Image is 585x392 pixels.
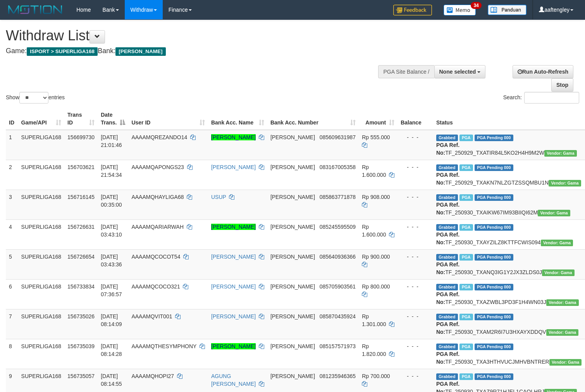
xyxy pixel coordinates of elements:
[6,190,18,219] td: 3
[401,313,430,320] div: - - -
[67,283,95,290] span: 156733834
[362,283,390,290] span: Rp 800.000
[320,164,356,170] span: Copy 083167005358 to clipboard
[18,190,65,219] td: SUPERLIGA168
[433,309,585,339] td: TF_250930_TXAM2R6I7U3HXAYXDDQV
[436,202,459,216] b: PGA Ref. No:
[433,339,585,369] td: TF_250930_TXA3HTHVUCJMHVBNTRER
[6,108,18,130] th: ID
[401,283,430,290] div: - - -
[433,279,585,309] td: TF_250930_TXAZWBL3PD3F1H4WN03J
[211,254,256,260] a: [PERSON_NAME]
[475,284,513,290] span: PGA Pending
[270,313,315,319] span: [PERSON_NAME]
[6,219,18,249] td: 4
[475,373,513,380] span: PGA Pending
[401,372,430,380] div: - - -
[362,373,390,379] span: Rp 700.000
[359,108,397,130] th: Amount: activate to sort column ascending
[27,47,98,56] span: ISPORT > SUPERLIGA168
[320,283,356,290] span: Copy 085705903561 to clipboard
[270,343,315,349] span: [PERSON_NAME]
[270,164,315,170] span: [PERSON_NAME]
[320,343,356,349] span: Copy 085157571973 to clipboard
[436,344,458,350] span: Grabbed
[101,373,122,387] span: [DATE] 08:14:55
[101,254,122,268] span: [DATE] 03:43:36
[270,283,315,290] span: [PERSON_NAME]
[436,194,458,201] span: Grabbed
[101,313,122,327] span: [DATE] 08:14:09
[67,254,95,260] span: 156726654
[101,134,122,148] span: [DATE] 21:01:46
[475,224,513,231] span: PGA Pending
[459,314,473,320] span: Marked by aafchhiseyha
[18,339,65,369] td: SUPERLIGA168
[436,261,459,275] b: PGA Ref. No:
[270,134,315,140] span: [PERSON_NAME]
[433,190,585,219] td: TF_250930_TXAIKW67IM93BIIQI62M
[6,47,382,55] h4: Game: Bank:
[267,108,359,130] th: Bank Acc. Number: activate to sort column ascending
[320,313,356,319] span: Copy 085870435924 to clipboard
[362,194,390,200] span: Rp 908.000
[101,194,122,208] span: [DATE] 00:35:00
[270,254,315,260] span: [PERSON_NAME]
[101,224,122,238] span: [DATE] 03:43:10
[67,313,95,319] span: 156735026
[320,224,356,230] span: Copy 085245595509 to clipboard
[98,108,128,130] th: Date Trans.: activate to sort column descending
[433,130,585,160] td: TF_250929_TXATIR84L5KO2H4H9M2W
[433,108,585,130] th: Status
[549,180,581,187] span: Vendor URL: https://trx31.1velocity.biz
[19,92,48,104] select: Showentries
[546,299,579,306] span: Vendor URL: https://trx31.1velocity.biz
[67,164,95,170] span: 156703621
[513,65,573,78] a: Run Auto-Refresh
[101,283,122,297] span: [DATE] 07:36:57
[444,5,476,16] img: Button%20Memo.svg
[320,254,356,260] span: Copy 085640936366 to clipboard
[211,343,256,349] a: [PERSON_NAME]
[6,279,18,309] td: 6
[378,65,434,78] div: PGA Site Balance /
[475,194,513,201] span: PGA Pending
[362,224,386,238] span: Rp 1.600.000
[542,269,575,276] span: Vendor URL: https://trx31.1velocity.biz
[433,249,585,279] td: TF_250930_TXANQ3IG1Y2JX3ZLDS0J
[131,254,180,260] span: AAAAMQCOCOT54
[475,314,513,320] span: PGA Pending
[18,279,65,309] td: SUPERLIGA168
[436,231,459,245] b: PGA Ref. No:
[362,254,390,260] span: Rp 900.000
[433,219,585,249] td: TF_250930_TXAYZILZ8KTTFCWIS094
[131,164,184,170] span: AAAAMQAPONGS23
[475,135,513,141] span: PGA Pending
[401,253,430,261] div: - - -
[541,240,573,246] span: Vendor URL: https://trx31.1velocity.biz
[471,2,481,9] span: 34
[67,134,95,140] span: 156699730
[6,309,18,339] td: 7
[362,134,390,140] span: Rp 555.000
[401,133,430,141] div: - - -
[546,329,579,336] span: Vendor URL: https://trx31.1velocity.biz
[211,194,226,200] a: USUP
[503,92,579,104] label: Search:
[131,343,196,349] span: AAAAMQTHESYMPHONY
[208,108,267,130] th: Bank Acc. Name: activate to sort column ascending
[459,344,473,350] span: Marked by aafchhiseyha
[436,284,458,290] span: Grabbed
[67,343,95,349] span: 156735039
[433,160,585,190] td: TF_250929_TXAKN7NLZGTZSSQMBU1N
[101,164,122,178] span: [DATE] 21:54:34
[488,5,526,15] img: panduan.png
[211,313,256,319] a: [PERSON_NAME]
[6,92,65,104] label: Show entries
[397,108,433,130] th: Balance
[401,163,430,171] div: - - -
[436,135,458,141] span: Grabbed
[211,134,256,140] a: [PERSON_NAME]
[320,373,356,379] span: Copy 081235946365 to clipboard
[131,313,172,319] span: AAAAMQVIT001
